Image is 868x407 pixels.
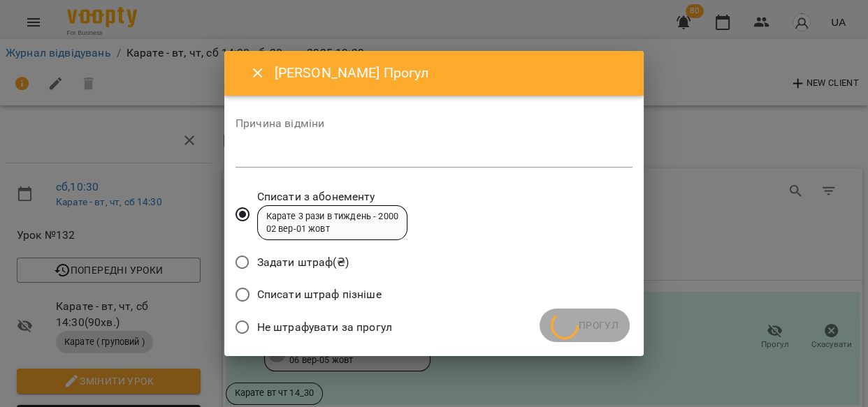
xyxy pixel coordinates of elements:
div: Карате 3 рази в тиждень - 2000 02 вер - 01 жовт [266,210,398,236]
label: Причина відміни [236,118,632,129]
span: Не штрафувати за прогул [257,319,392,336]
h6: [PERSON_NAME] Прогул [275,62,627,84]
button: Close [241,57,275,90]
span: Списати з абонементу [257,188,407,205]
span: Списати штраф пізніше [257,286,382,303]
span: Задати штраф(₴) [257,254,349,271]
